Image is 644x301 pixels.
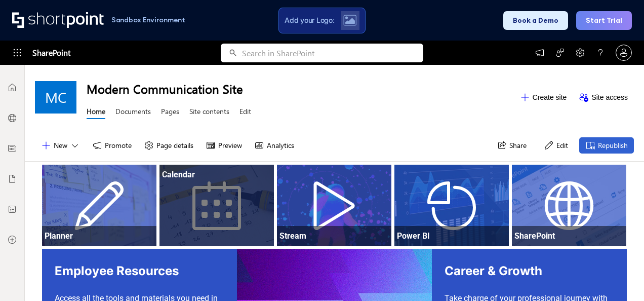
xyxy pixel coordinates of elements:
button: Preview [199,137,248,154]
div: Stream [279,231,389,241]
button: Edit [538,137,574,154]
button: Share [491,137,533,154]
div: Calendar [162,170,271,179]
span: SharePoint [32,41,70,65]
h1: Sandbox Environment [111,17,185,23]
span: MC [45,89,66,105]
img: Upload logo [343,15,356,26]
button: Book a Demo [503,11,568,30]
input: Search in SharePoint [242,44,423,62]
div: Planner [45,231,154,241]
iframe: Chat Widget [593,252,644,301]
strong: Career & Growth [445,264,542,278]
a: Site contents [189,106,229,119]
a: Edit [239,106,251,119]
a: Documents [115,106,151,119]
button: New [35,137,86,154]
button: Create site [514,89,573,105]
h1: Modern Communication Site [87,81,514,97]
button: Site access [573,89,634,105]
a: Pages [161,106,179,119]
div: SharePoint [514,231,624,241]
button: Start Trial [576,11,632,30]
strong: Employee Resources [55,264,179,278]
a: Home [87,106,105,119]
button: Analytics [248,137,300,154]
button: Page details [138,137,199,154]
div: Power BI [397,231,506,241]
span: Add your Logo: [285,16,334,25]
button: Promote [86,137,138,154]
button: Republish [579,137,634,154]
